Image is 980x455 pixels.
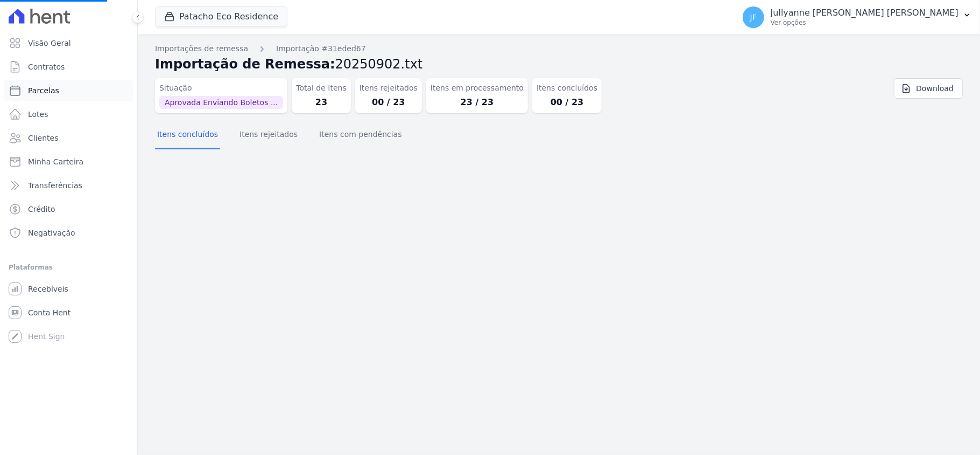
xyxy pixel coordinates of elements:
p: Ver opções [771,18,958,27]
dd: 00 / 23 [537,96,597,109]
span: Lotes [28,109,48,120]
nav: Breadcrumb [155,43,963,54]
button: Patacho Eco Residence [155,6,287,27]
span: Visão Geral [28,38,71,49]
dt: Itens rejeitados [359,82,418,94]
dt: Total de Itens [296,82,347,94]
span: Minha Carteira [28,156,83,167]
dd: 23 [296,96,347,109]
span: Aprovada Enviando Boletos ... [159,96,283,109]
span: Parcelas [28,85,59,96]
button: Itens concluídos [155,121,220,149]
button: Itens rejeitados [237,121,300,149]
a: Negativação [4,222,133,244]
span: Transferências [28,180,82,191]
a: Visão Geral [4,32,133,54]
p: Jullyanne [PERSON_NAME] [PERSON_NAME] [771,8,958,18]
button: Itens com pendências [317,121,404,149]
a: Recebíveis [4,278,133,300]
a: Transferências [4,175,133,196]
dt: Itens em processamento [431,82,524,94]
span: Negativação [28,227,75,238]
a: Crédito [4,198,133,220]
span: Crédito [28,204,55,215]
a: Contratos [4,56,133,78]
a: Importação #31eded67 [276,43,366,54]
div: Plataformas [9,261,129,274]
dd: 00 / 23 [359,96,418,109]
a: Download [894,78,963,99]
dt: Situação [159,82,283,94]
span: Conta Hent [28,307,70,318]
span: Recebíveis [28,284,68,294]
button: JF Jullyanne [PERSON_NAME] [PERSON_NAME] Ver opções [734,2,980,32]
a: Lotes [4,104,133,125]
span: Contratos [28,61,65,72]
dd: 23 / 23 [431,96,524,109]
span: JF [750,13,757,21]
a: Minha Carteira [4,151,133,173]
a: Parcelas [4,80,133,101]
a: Clientes [4,127,133,149]
span: Clientes [28,133,58,143]
a: Conta Hent [4,302,133,323]
dt: Itens concluídos [537,82,597,94]
span: 20250902.txt [335,57,423,72]
h2: Importação de Remessa: [155,54,963,74]
a: Importações de remessa [155,43,248,54]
